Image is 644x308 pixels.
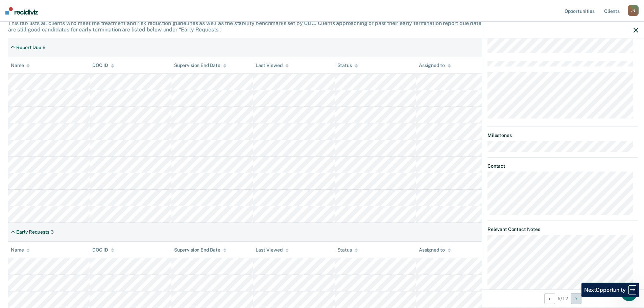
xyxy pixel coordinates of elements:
div: Report Due [16,45,41,50]
div: Last Viewed [256,63,288,68]
dt: Relevant Contact Notes [487,226,638,232]
div: Status [337,247,358,253]
div: Name [11,63,30,68]
div: Assigned to [419,63,451,68]
iframe: Intercom live chat [621,285,637,301]
img: Profile image for Rajan [66,11,80,24]
img: Profile image for Kim [79,11,93,24]
img: Recidiviz [5,7,38,15]
div: J N [628,5,639,16]
div: This tab lists all clients who meet the treatment and risk reduction guidelines as well as the st... [8,20,636,33]
div: 3 [51,229,54,235]
span: Home [26,228,41,233]
button: Messages [68,211,135,238]
div: Early Requests [16,229,49,235]
img: logo [14,13,51,24]
div: Send us a message [7,79,128,98]
div: Profile image for Krysty [92,11,105,24]
button: Next Opportunity [571,293,581,304]
div: Status [337,63,358,68]
div: Assigned to [419,247,451,253]
button: Previous Opportunity [544,293,555,304]
span: Messages [90,228,113,233]
p: How can we help? [14,60,122,71]
dt: Contact [487,163,638,169]
p: Hi [PERSON_NAME] [14,48,122,60]
div: Supervision End Date [174,247,226,253]
div: DOC ID [92,63,114,68]
div: Last Viewed [256,247,288,253]
dt: Milestones [487,133,638,138]
div: 6 / 12 [482,289,644,307]
div: DOC ID [92,247,114,253]
div: Send us a message [14,85,113,92]
div: Supervision End Date [174,63,226,68]
div: Close [116,11,128,23]
div: Name [11,247,30,253]
div: 9 [43,45,46,50]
